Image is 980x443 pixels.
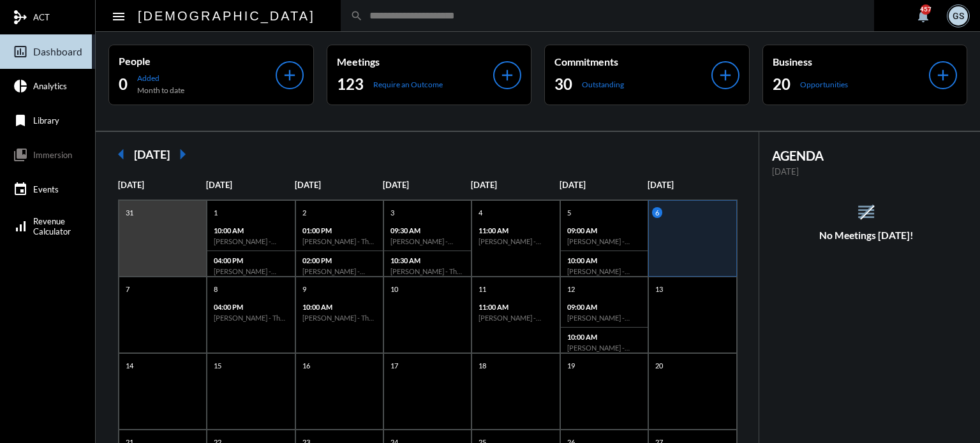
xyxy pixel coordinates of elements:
p: 11:00 AM [479,226,553,235]
h2: 30 [554,74,572,94]
h2: 0 [119,74,128,94]
p: Opportunities [800,80,848,89]
p: Commitments [554,55,711,68]
mat-icon: search [350,10,363,22]
mat-icon: notifications [916,8,931,24]
h2: 20 [773,74,791,94]
p: 04:00 PM [214,256,288,265]
mat-icon: add [934,66,952,84]
h6: [PERSON_NAME] - Action [567,344,641,352]
p: Added [137,73,184,83]
p: 10:00 AM [302,303,376,311]
p: 10:30 AM [390,256,464,265]
p: 13 [652,284,666,294]
p: 16 [299,360,313,371]
span: Analytics [33,81,67,91]
p: 8 [211,284,221,294]
p: Meetings [337,55,494,68]
p: [DATE] [648,180,736,190]
p: [DATE] [560,180,648,190]
mat-icon: mediation [13,10,28,25]
p: People [119,55,276,67]
p: 20 [652,360,666,371]
mat-icon: Side nav toggle icon [111,9,126,24]
mat-icon: arrow_right [170,142,195,167]
mat-icon: add [498,66,516,84]
span: Library [33,115,59,126]
h6: [PERSON_NAME] - [PERSON_NAME] - Action [567,237,641,245]
h2: [DEMOGRAPHIC_DATA] [138,6,315,26]
p: 19 [564,360,578,371]
p: 2 [299,207,309,218]
button: Toggle sidenav [106,3,131,29]
h6: [PERSON_NAME] - The Philosophy [302,237,376,245]
p: 6 [652,207,662,218]
p: 09:00 AM [567,226,641,235]
span: Dashboard [33,46,82,57]
mat-icon: reorder [856,201,877,222]
mat-icon: collections_bookmark [13,147,28,163]
p: 02:00 PM [302,256,376,265]
h2: [DATE] [134,147,170,161]
p: 10:00 AM [214,226,288,235]
p: 11:00 AM [479,303,553,311]
mat-icon: arrow_left [108,142,134,167]
span: Revenue Calculator [33,216,71,236]
p: [DATE] [118,180,206,190]
p: Month to date [137,85,184,95]
p: 3 [387,207,397,218]
h6: [PERSON_NAME] - Action [214,267,288,275]
h5: No Meetings [DATE]! [759,229,974,241]
p: 04:00 PM [214,303,288,311]
p: 01:00 PM [302,226,376,235]
h6: [PERSON_NAME] - The Philosophy [302,314,376,322]
p: 18 [475,360,489,371]
h6: [PERSON_NAME] - The Philosophy [214,314,288,322]
h6: [PERSON_NAME] - Action [567,267,641,275]
h2: AGENDA [772,148,961,163]
p: [DATE] [383,180,471,190]
mat-icon: add [281,66,299,84]
p: 10:00 AM [567,256,641,265]
h6: [PERSON_NAME] - Action [214,237,288,245]
mat-icon: insert_chart_outlined [13,44,28,59]
h6: [PERSON_NAME] - [PERSON_NAME] - Action [567,314,641,322]
mat-icon: pie_chart [13,78,28,94]
p: 7 [122,284,133,294]
p: 09:30 AM [390,226,464,235]
p: 17 [387,360,401,371]
p: 09:00 AM [567,303,641,311]
p: 31 [122,207,137,218]
p: Business [773,55,930,68]
p: 1 [211,207,221,218]
p: 10 [387,284,401,294]
mat-icon: signal_cellular_alt [13,219,28,234]
p: 12 [564,284,578,294]
p: Require an Outcome [373,80,443,89]
p: Outstanding [582,80,624,89]
h6: [PERSON_NAME] - Action [390,237,464,245]
span: Immersion [33,150,72,160]
span: Events [33,184,59,194]
p: 5 [564,207,574,218]
h6: [PERSON_NAME] - Action [479,237,553,245]
p: [DATE] [772,166,961,177]
p: 9 [299,284,309,294]
p: 11 [475,284,489,294]
mat-icon: event [13,182,28,197]
div: GS [949,6,968,25]
p: 10:00 AM [567,333,641,341]
p: [DATE] [471,180,559,190]
p: [DATE] [295,180,383,190]
h6: [PERSON_NAME] - Action [479,314,553,322]
h6: [PERSON_NAME] - The Philosophy [390,267,464,275]
mat-icon: bookmark [13,113,28,128]
span: ACT [33,12,50,22]
mat-icon: add [716,66,734,84]
h6: [PERSON_NAME] - Action [302,267,376,275]
div: 457 [921,4,931,15]
p: 15 [211,360,225,371]
p: 4 [475,207,486,218]
p: 14 [122,360,137,371]
p: [DATE] [206,180,294,190]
